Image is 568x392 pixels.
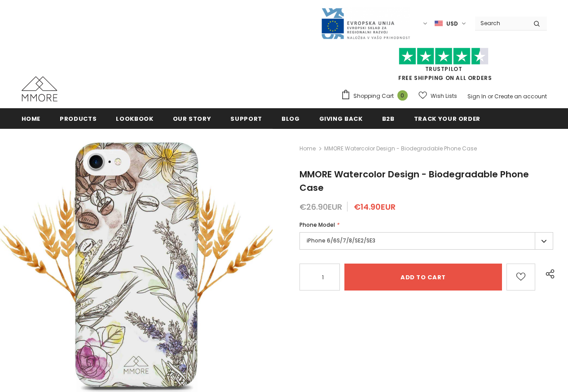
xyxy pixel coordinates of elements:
[431,92,457,101] span: Wish Lists
[230,115,262,123] span: support
[425,65,462,73] a: Trustpilot
[60,108,97,128] a: Products
[230,108,262,128] a: support
[494,92,547,100] a: Create an account
[321,19,410,27] a: Javni Razpis
[446,19,458,28] span: USD
[467,92,486,100] a: Sign In
[324,143,477,154] span: MMORE Watercolor Design - Biodegradable Phone Case
[418,88,457,104] a: Wish Lists
[414,115,480,123] span: Track your order
[173,115,211,123] span: Our Story
[116,108,153,128] a: Lookbook
[282,108,300,128] a: Blog
[344,264,502,291] input: Add to cart
[414,108,480,128] a: Track your order
[382,108,395,128] a: B2B
[321,7,410,40] img: Javni Razpis
[22,108,41,128] a: Home
[488,92,493,100] span: or
[282,115,300,123] span: Blog
[299,201,342,212] span: €26.90EUR
[299,168,529,194] span: MMORE Watercolor Design - Biodegradable Phone Case
[399,48,489,65] img: Trust Pilot Stars
[397,90,408,101] span: 0
[116,115,153,123] span: Lookbook
[173,108,211,128] a: Our Story
[22,115,41,123] span: Home
[341,89,412,103] a: Shopping Cart 0
[341,52,547,82] span: FREE SHIPPING ON ALL ORDERS
[299,143,316,154] a: Home
[435,20,443,27] img: USD
[353,92,394,101] span: Shopping Cart
[22,76,57,101] img: MMORE Cases
[475,17,527,30] input: Search Site
[319,115,363,123] span: Giving back
[299,232,553,250] label: iPhone 6/6S/7/8/SE2/SE3
[299,221,335,229] span: Phone Model
[319,108,363,128] a: Giving back
[354,201,396,212] span: €14.90EUR
[382,115,395,123] span: B2B
[60,115,97,123] span: Products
